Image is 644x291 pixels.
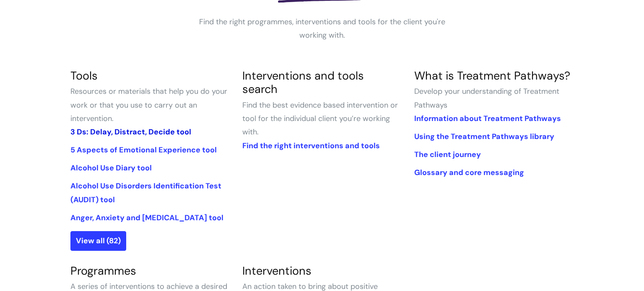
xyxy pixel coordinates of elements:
span: Develop your understanding of Treatment Pathways [414,86,559,110]
a: Anger, Anxiety and [MEDICAL_DATA] tool [70,213,223,223]
a: 3 Ds: Delay, Distract, Decide tool [70,127,191,137]
a: View all (82) [70,231,126,250]
a: Alcohol Use Diary tool [70,163,152,173]
a: Interventions and tools search [242,68,364,96]
a: Information about Treatment Pathways [414,113,561,124]
a: Alcohol Use Disorders Identification Test (AUDIT) tool [70,181,221,204]
span: Find the best evidence based intervention or tool for the individual client you’re working with. [242,100,398,137]
a: The client journey [414,149,481,160]
a: Programmes [70,263,136,278]
a: 5 Aspects of Emotional Experience tool [70,145,217,155]
a: Interventions [242,263,312,278]
a: Tools [70,68,98,83]
span: Resources or materials that help you do your work or that you use to carry out an intervention. [70,86,227,124]
p: Find the right programmes, interventions and tools for the client you're working with. [196,15,448,42]
a: Glossary and core messaging [414,167,524,178]
a: Using the Treatment Pathways library [414,131,554,142]
a: Find the right interventions and tools [242,141,380,151]
a: What is Treatment Pathways? [414,68,570,83]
